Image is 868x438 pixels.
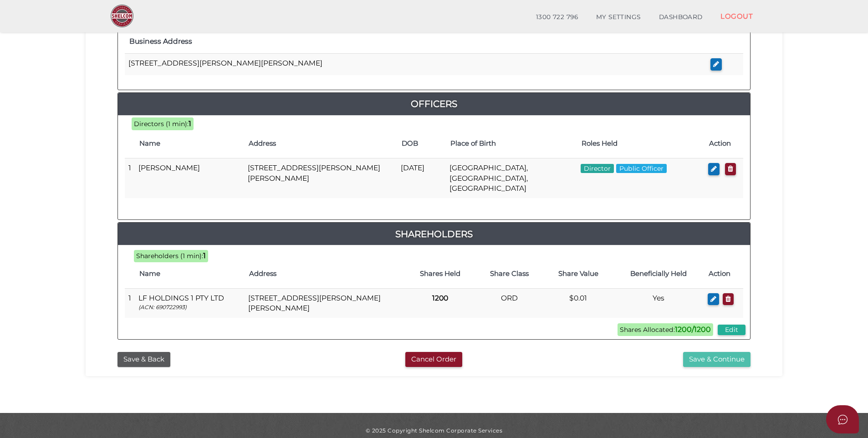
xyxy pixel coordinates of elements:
b: 1 [189,119,191,128]
h4: Place of Birth [450,140,572,148]
button: Edit [718,325,745,335]
b: 1200/1200 [675,325,711,334]
b: 1 [203,251,206,260]
a: DASHBOARD [650,8,712,26]
td: [STREET_ADDRESS][PERSON_NAME][PERSON_NAME] [245,288,405,318]
h4: Name [139,270,240,278]
a: Officers [118,97,750,111]
h4: DOB [402,140,441,148]
th: Business Address [125,30,707,54]
button: Save & Continue [683,352,751,367]
h4: Shares Held [410,270,470,278]
a: 1300 722 796 [527,8,587,26]
span: Director [581,164,614,173]
td: ORD [475,288,544,318]
td: [DATE] [397,158,446,198]
td: [STREET_ADDRESS][PERSON_NAME][PERSON_NAME] [125,54,707,75]
p: (ACN: 690722993) [138,303,241,311]
a: MY SETTINGS [587,8,650,26]
button: Open asap [826,405,859,433]
td: [STREET_ADDRESS][PERSON_NAME][PERSON_NAME] [244,158,397,198]
h4: Beneficially Held [618,270,700,278]
div: © 2025 Copyright Shelcom Corporate Services [92,427,776,434]
h4: Address [249,270,400,278]
span: Shares Allocated: [618,323,713,336]
h4: Roles Held [582,140,700,148]
td: [GEOGRAPHIC_DATA], [GEOGRAPHIC_DATA], [GEOGRAPHIC_DATA] [446,158,577,198]
b: 1200 [432,294,448,302]
a: LOGOUT [711,7,762,25]
h4: Name [139,140,240,148]
h4: Share Value [548,270,608,278]
h4: Address [249,140,393,148]
td: 1 [125,288,135,318]
span: Shareholders (1 min): [136,252,203,260]
span: Directors (1 min): [134,120,189,128]
h4: Action [709,270,739,278]
td: Yes [613,288,704,318]
button: Cancel Order [405,352,462,367]
a: Shareholders [118,227,750,241]
td: LF HOLDINGS 1 PTY LTD [135,288,245,318]
h4: Action [709,140,739,148]
td: 1 [125,158,135,198]
td: $0.01 [544,288,613,318]
td: [PERSON_NAME] [135,158,244,198]
span: Public Officer [616,164,667,173]
button: Save & Back [117,352,170,367]
h4: Share Class [480,270,540,278]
